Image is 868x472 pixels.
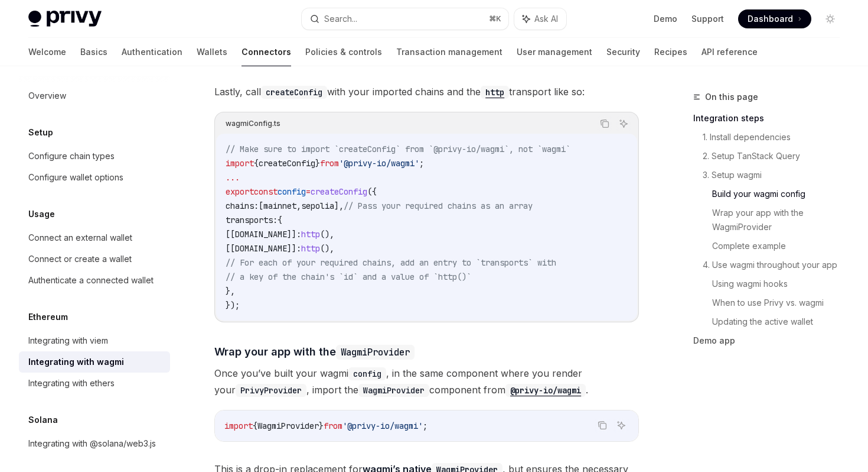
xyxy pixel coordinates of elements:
span: Ask AI [534,13,558,25]
span: On this page [705,90,758,104]
span: // a key of the chain's `id` and a value of `http()` [226,271,471,282]
a: Connect or create a wallet [19,248,170,270]
a: Overview [19,85,170,106]
div: Integrating with wagmi [28,355,124,369]
a: Policies & controls [305,38,382,66]
span: [ [259,201,263,211]
code: http [481,86,509,99]
a: Transaction management [396,38,502,66]
span: http [301,229,320,240]
div: Search... [324,12,357,26]
span: http [301,243,320,254]
span: { [254,158,259,169]
a: Using wagmi hooks [712,274,849,293]
div: Connect an external wallet [28,231,132,245]
button: Ask AI [616,116,631,131]
a: When to use Privy vs. wagmi [712,293,849,312]
span: config [278,186,306,197]
div: Overview [28,89,66,103]
span: createConfig [311,186,367,197]
a: Integrating with @solana/web3.js [19,433,170,454]
button: Toggle dark mode [821,9,840,28]
a: Connectors [242,38,291,66]
code: PrivyProvider [236,384,306,397]
button: Search...⌘K [302,8,508,30]
div: Integrating with viem [28,334,108,348]
a: Welcome [28,38,66,66]
a: Configure chain types [19,146,170,167]
span: (), [320,229,334,240]
a: Basics [80,38,107,66]
a: 1. Install dependencies [703,128,849,147]
span: [[DOMAIN_NAME]]: [226,229,301,240]
a: Recipes [654,38,687,66]
a: Wallets [197,38,227,66]
a: Dashboard [738,9,811,28]
a: Demo [654,13,677,25]
h5: Ethereum [28,310,68,324]
a: Integrating with wagmi [19,351,170,373]
a: Integration steps [693,109,849,128]
a: Updating the active wallet [712,312,849,331]
a: http [481,86,509,98]
span: [[DOMAIN_NAME]]: [226,243,301,254]
div: Integrating with @solana/web3.js [28,437,156,451]
span: sepolia [301,201,334,211]
button: Ask AI [614,418,629,433]
span: WagmiProvider [257,421,319,431]
img: light logo [28,11,102,27]
a: Demo app [693,331,849,350]
a: 3. Setup wagmi [703,166,849,185]
a: Authentication [122,38,182,66]
span: export [226,186,254,197]
a: Support [691,13,724,25]
span: ; [419,158,424,169]
span: Wrap your app with the [214,344,415,360]
a: Configure wallet options [19,167,170,188]
span: '@privy-io/wagmi' [339,158,419,169]
h5: Usage [28,207,55,221]
code: WagmiProvider [336,345,415,360]
code: config [348,367,386,380]
span: { [278,215,282,225]
span: ({ [367,186,377,197]
span: from [320,158,339,169]
span: Lastly, call with your imported chains and the transport like so: [214,83,639,100]
span: Dashboard [748,13,793,25]
a: Wrap your app with the WagmiProvider [712,203,849,237]
span: }); [226,300,240,311]
span: }, [226,286,235,296]
span: from [324,421,342,431]
span: // Pass your required chains as an array [344,201,533,211]
span: } [315,158,320,169]
span: ; [423,421,428,431]
a: @privy-io/wagmi [505,384,586,396]
h5: Solana [28,413,58,427]
span: } [319,421,324,431]
code: createConfig [261,86,327,99]
a: User management [517,38,592,66]
span: { [253,421,257,431]
span: // For each of your required chains, add an entry to `transports` with [226,257,556,268]
div: Configure chain types [28,149,115,163]
span: '@privy-io/wagmi' [342,421,423,431]
h5: Setup [28,125,53,140]
div: Authenticate a connected wallet [28,273,154,287]
span: // Make sure to import `createConfig` from `@privy-io/wagmi`, not `wagmi` [226,144,570,154]
span: ... [226,172,240,183]
button: Copy the contents from the code block [597,116,612,131]
a: Build your wagmi config [712,185,849,203]
button: Copy the contents from the code block [595,418,610,433]
span: = [306,186,311,197]
span: import [226,158,254,169]
a: Authenticate a connected wallet [19,270,170,291]
div: Connect or create a wallet [28,252,132,266]
span: ⌘ K [489,14,501,24]
span: mainnet [263,201,296,211]
span: import [224,421,253,431]
button: Ask AI [514,8,566,30]
a: Integrating with ethers [19,373,170,394]
div: Integrating with ethers [28,376,115,390]
a: Integrating with viem [19,330,170,351]
a: Security [606,38,640,66]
